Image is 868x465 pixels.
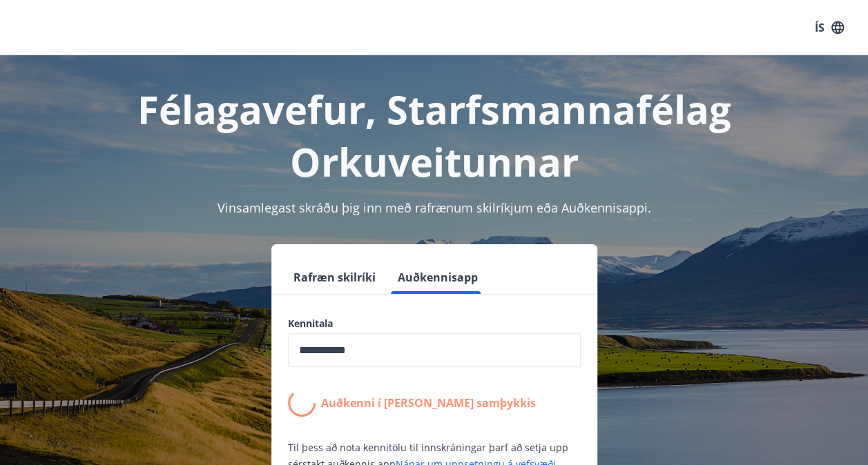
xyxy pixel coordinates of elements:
[321,395,536,410] p: Auðkenni í [PERSON_NAME] samþykkis
[17,83,851,188] h1: Félagavefur, Starfsmannafélag Orkuveitunnar
[392,261,483,294] button: Auðkennisapp
[288,261,381,294] button: Rafræn skilríki
[218,199,651,216] span: Vinsamlegast skráðu þig inn með rafrænum skilríkjum eða Auðkennisappi.
[807,15,851,40] button: ÍS
[288,317,581,330] label: Kennitala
